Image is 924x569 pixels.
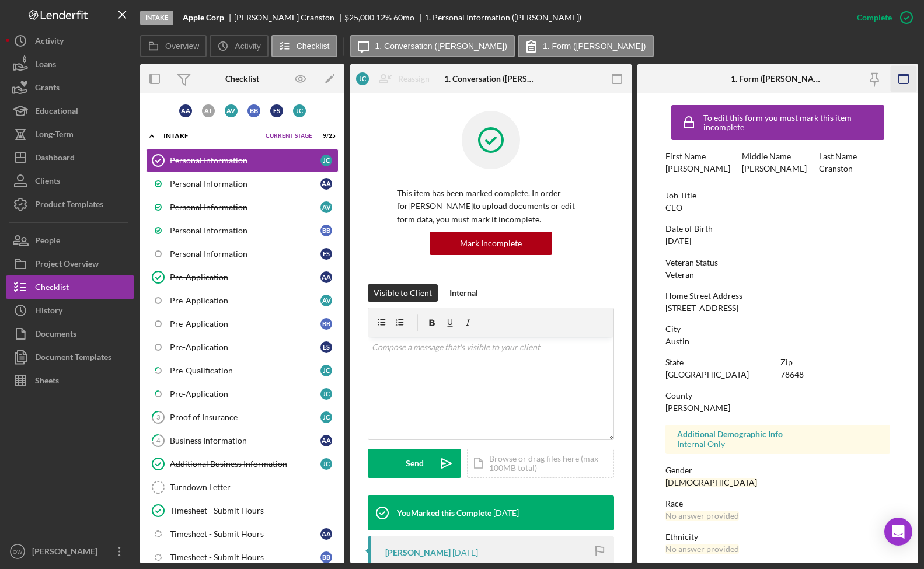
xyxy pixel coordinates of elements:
a: Loans [6,53,134,76]
div: A V [225,104,238,117]
div: Timesheet - Submit Hours [170,529,320,539]
div: Pre-Application [170,273,320,282]
div: Visible to Client [374,284,432,302]
div: City [665,324,890,334]
a: 4Business InformationAA [146,429,339,452]
div: Proof of Insurance [170,413,320,422]
span: Current Stage [266,132,312,139]
div: A A [179,104,192,117]
div: [PERSON_NAME] [665,403,730,413]
div: Grants [35,76,60,102]
div: Personal Information [170,203,320,212]
div: A A [320,528,332,540]
div: J C [320,365,332,376]
div: Dashboard [35,146,75,172]
a: History [6,299,134,322]
div: 12 % [376,13,392,22]
div: B B [320,318,332,330]
label: Activity [235,41,260,51]
div: B B [247,104,260,117]
a: Personal InformationBB [146,219,339,242]
text: OW [13,549,23,555]
a: Pre-ApplicationJC [146,382,339,406]
div: Personal Information [170,179,320,188]
div: Documents [35,322,76,348]
b: Apple Corp [183,13,224,22]
div: B B [320,225,332,236]
div: A A [320,178,332,190]
div: J C [320,411,332,423]
div: Pre-Qualification [170,366,320,375]
button: People [6,229,134,252]
div: E S [320,341,332,353]
div: Additional Business Information [170,459,320,469]
a: Pre-QualificationJC [146,359,339,382]
button: Documents [6,322,134,345]
div: Pre-Application [170,343,320,352]
a: Personal InformationAV [146,196,339,219]
div: Home Street Address [665,291,890,301]
a: Additional Business InformationJC [146,452,339,476]
button: Activity [210,35,268,57]
div: Cranston [819,164,853,173]
div: [PERSON_NAME] Cranston [234,13,344,22]
div: State [665,358,775,367]
button: Overview [140,35,207,57]
div: J C [356,72,369,85]
div: J C [293,104,306,117]
div: Internal Only [677,439,878,449]
div: Business Information [170,436,320,445]
div: Intake [163,132,260,139]
div: [DATE] [665,236,691,246]
div: A A [320,435,332,446]
a: Product Templates [6,193,134,216]
a: Personal InformationES [146,242,339,266]
a: Grants [6,76,134,99]
a: Pre-ApplicationES [146,336,339,359]
div: Race [665,499,890,508]
div: Open Intercom Messenger [884,518,912,546]
button: Activity [6,29,134,53]
button: Checklist [271,35,337,57]
div: Pre-Application [170,296,320,305]
div: J C [320,388,332,400]
label: Checklist [297,41,330,51]
a: Dashboard [6,146,134,169]
div: [STREET_ADDRESS] [665,303,738,313]
a: Pre-ApplicationAA [146,266,339,289]
a: Pre-ApplicationBB [146,312,339,336]
button: Sheets [6,369,134,392]
a: Timesheet - Submit HoursAA [146,522,339,546]
time: 2025-10-03 15:19 [452,548,478,557]
div: B B [320,551,332,563]
a: Project Overview [6,252,134,275]
div: [PERSON_NAME] [742,164,807,173]
div: Personal Information [170,226,320,235]
div: To edit this form you must mark this item incomplete [703,113,881,132]
div: J C [320,458,332,470]
div: Activity [35,29,64,55]
div: Loans [35,53,56,79]
div: A V [320,295,332,306]
div: No answer provided [665,511,739,521]
a: 3Proof of InsuranceJC [146,406,339,429]
div: History [35,299,62,325]
div: Complete [857,6,892,29]
div: People [35,229,60,255]
div: 1. Personal Information ([PERSON_NAME]) [424,13,581,22]
button: Internal [444,284,484,302]
a: Document Templates [6,345,134,369]
button: 1. Form ([PERSON_NAME]) [518,35,654,57]
label: 1. Form ([PERSON_NAME]) [543,41,646,51]
div: Zip [780,358,890,367]
tspan: 4 [156,437,161,444]
div: Middle Name [742,152,813,161]
div: You Marked this Complete [397,508,491,518]
button: Clients [6,169,134,193]
div: Timesheet - Submit Hours [170,553,320,562]
div: Timesheet - Submit Hours [170,506,338,515]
